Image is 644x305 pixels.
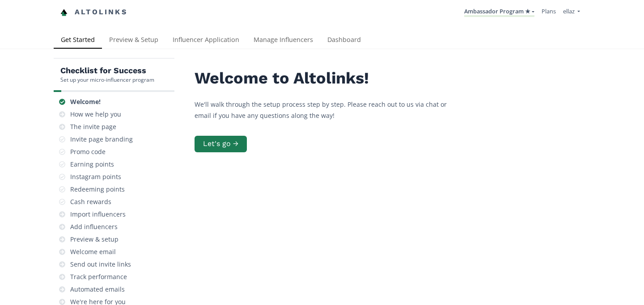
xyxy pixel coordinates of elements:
div: Welcome! [70,97,101,106]
a: Get Started [54,32,102,50]
a: Preview & Setup [102,32,165,50]
a: Manage Influencers [246,32,320,50]
p: We'll walk through the setup process step by step. Please reach out to us via chat or email if yo... [195,99,463,121]
div: The invite page [70,122,116,131]
div: Redeeming points [70,185,125,194]
div: Add influencers [70,222,118,231]
div: Cash rewards [70,197,111,206]
div: Instagram points [70,172,121,181]
div: Earning points [70,160,114,169]
div: Promo code [70,147,106,156]
a: Altolinks [60,5,127,20]
img: favicon-32x32.png [60,9,68,16]
a: Dashboard [320,32,368,50]
a: Ambassador Program ★ [464,7,534,17]
div: Automated emails [70,285,125,294]
button: Let's go → [195,136,247,152]
div: Send out invite links [70,260,131,269]
h2: Welcome to Altolinks! [195,69,463,88]
div: Preview & setup [70,235,119,244]
div: Welcome email [70,247,116,256]
a: Influencer Application [165,32,246,50]
div: Set up your micro-influencer program [60,76,154,84]
a: Plans [542,7,556,15]
div: Invite page branding [70,135,133,144]
h5: Checklist for Success [60,65,154,76]
div: How we help you [70,110,121,119]
span: ellaz [563,7,575,15]
div: Import influencers [70,210,126,219]
div: Track performance [70,272,127,281]
a: ellaz [563,7,580,17]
